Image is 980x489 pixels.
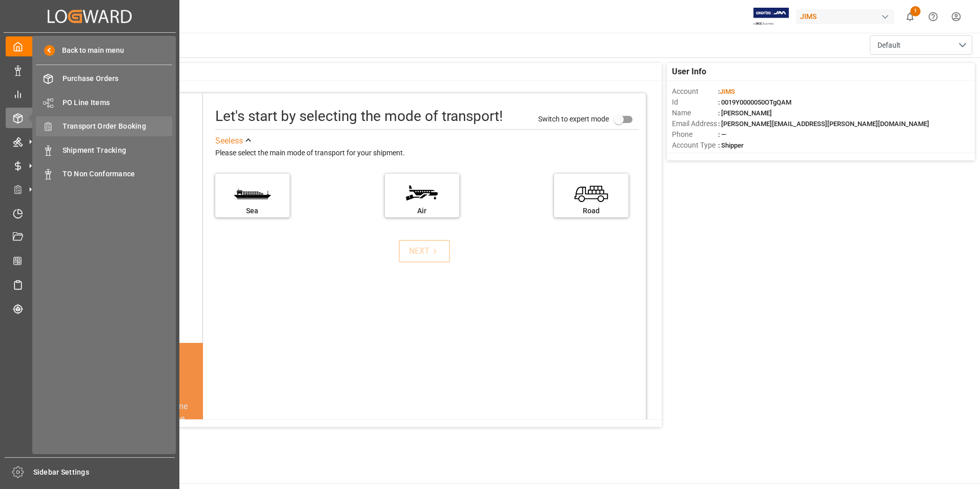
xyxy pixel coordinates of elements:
[672,86,718,97] span: Account
[36,140,172,160] a: Shipment Tracking
[922,5,945,28] button: Help Center
[672,108,718,118] span: Name
[877,40,901,51] span: Default
[36,69,172,89] a: Purchase Orders
[215,147,639,159] div: Please select the main mode of transport for your shipment.
[796,7,899,26] button: JIMS
[899,5,922,28] button: show 1 new notifications
[718,131,726,138] span: : —
[718,141,744,149] span: : Shipper
[63,169,173,179] span: TO Non Conformance
[718,88,735,95] span: :
[672,140,718,151] span: Account Type
[672,118,718,129] span: Email Address
[672,129,718,140] span: Phone
[6,203,174,223] a: Timeslot Management V2
[409,245,440,257] div: NEXT
[910,6,921,16] span: 1
[220,206,284,216] div: Sea
[796,9,894,24] div: JIMS
[718,120,929,128] span: : [PERSON_NAME][EMAIL_ADDRESS][PERSON_NAME][DOMAIN_NAME]
[215,135,243,147] div: See less
[63,97,173,108] span: PO Line Items
[6,227,174,247] a: Document Management
[36,116,172,136] a: Transport Order Booking
[559,206,623,216] div: Road
[215,106,503,127] div: Let's start by selecting the mode of transport!
[6,36,174,56] a: My Cockpit
[720,88,735,95] span: JIMS
[390,206,454,216] div: Air
[6,251,174,271] a: CO2 Calculator
[399,240,450,262] button: NEXT
[63,121,173,132] span: Transport Order Booking
[36,164,172,184] a: TO Non Conformance
[6,298,174,318] a: Tracking Shipment
[6,84,174,104] a: My Reports
[6,60,174,80] a: Data Management
[672,66,706,78] span: User Info
[718,109,772,117] span: : [PERSON_NAME]
[718,98,791,106] span: : 0019Y0000050OTgQAM
[63,73,173,84] span: Purchase Orders
[36,92,172,112] a: PO Line Items
[870,35,972,55] button: open menu
[6,275,174,295] a: Sailing Schedules
[753,8,789,26] img: Exertis%20JAM%20-%20Email%20Logo.jpg_1722504956.jpg
[538,114,609,123] span: Switch to expert mode
[63,145,173,156] span: Shipment Tracking
[33,467,175,478] span: Sidebar Settings
[189,400,203,486] button: next slide / item
[55,45,124,56] span: Back to main menu
[672,97,718,108] span: Id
